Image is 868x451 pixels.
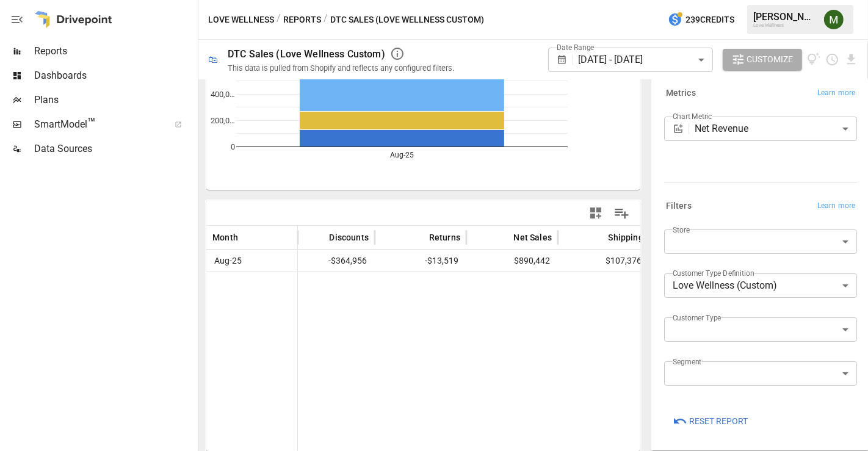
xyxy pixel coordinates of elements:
[578,48,712,72] div: [DATE] - [DATE]
[817,200,855,212] span: Learn more
[663,9,739,31] button: 239Credits
[673,268,754,278] label: Customer Type Definition
[208,12,274,27] button: Love Wellness
[239,229,256,246] button: Sort
[212,250,244,272] span: Aug-25
[381,250,460,272] span: -$13,519
[283,12,321,27] button: Reports
[34,44,195,59] span: Reports
[673,225,690,235] label: Store
[673,111,712,121] label: Chart Metric
[817,87,855,99] span: Learn more
[34,93,195,107] span: Plans
[34,68,195,83] span: Dashboards
[513,231,552,244] span: Net Sales
[211,90,235,99] text: 400,0…
[666,87,696,100] h6: Metrics
[211,116,235,125] text: 200,0…
[87,115,96,131] span: ™
[673,356,701,367] label: Segment
[228,63,454,73] div: This data is pulled from Shopify and reflects any configured filters.
[34,117,161,132] span: SmartModel
[208,54,218,65] div: 🛍
[564,250,643,272] span: $107,376
[844,52,858,67] button: Download report
[289,250,369,272] span: -$364,956
[753,11,817,23] div: [PERSON_NAME]
[817,2,851,37] button: Meredith Lacasse
[609,231,643,244] span: Shipping
[685,12,734,27] span: 239 Credits
[695,117,857,141] div: Net Revenue
[34,142,195,156] span: Data Sources
[495,229,512,246] button: Sort
[689,414,748,429] span: Reset Report
[472,250,552,272] span: $890,442
[329,231,369,244] span: Discounts
[673,312,722,323] label: Customer Type
[723,49,802,71] button: Customize
[324,12,328,27] div: /
[664,410,756,432] button: Reset Report
[311,229,328,246] button: Sort
[753,23,817,28] div: Love Wellness
[277,12,281,27] div: /
[212,231,238,244] span: Month
[429,231,460,244] span: Returns
[390,151,414,159] text: Aug-25
[664,273,857,298] div: Love Wellness (Custom)
[747,52,794,67] span: Customize
[666,200,692,213] h6: Filters
[228,48,385,60] div: DTC Sales (Love Wellness Custom)
[557,42,595,52] label: Date Range
[807,49,821,71] button: View documentation
[231,142,235,151] text: 0
[590,229,607,246] button: Sort
[824,10,844,29] img: Meredith Lacasse
[411,229,428,246] button: Sort
[608,200,635,227] button: Manage Columns
[825,52,839,67] button: Schedule report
